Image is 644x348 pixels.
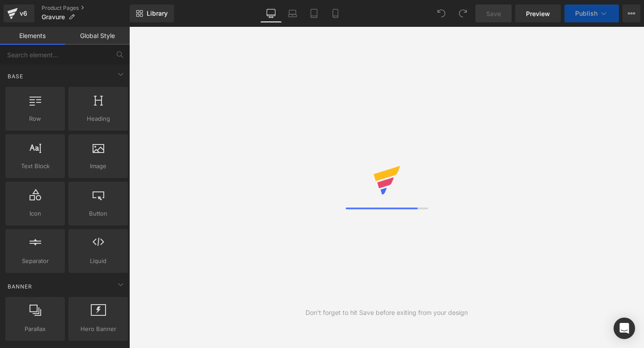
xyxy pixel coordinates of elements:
[623,4,640,22] button: More
[260,4,282,22] a: Desktop
[65,27,130,45] a: Global Style
[147,9,168,17] span: Library
[18,8,29,19] div: v6
[305,308,468,318] div: Don't forget to hit Save before exiting from your design
[42,13,65,21] span: Gravure
[8,324,62,334] span: Parallax
[130,4,174,22] a: New Library
[8,114,62,123] span: Row
[8,256,62,266] span: Separator
[8,209,62,218] span: Icon
[564,4,619,22] button: Publish
[486,9,501,18] span: Save
[71,161,125,171] span: Image
[515,4,561,22] a: Preview
[303,4,325,22] a: Tablet
[4,4,34,22] a: v6
[614,318,635,339] div: Open Intercom Messenger
[71,209,125,218] span: Button
[42,4,130,12] a: Product Pages
[71,256,125,266] span: Liquid
[7,282,33,291] span: Banner
[282,4,303,22] a: Laptop
[454,4,472,22] button: Redo
[71,114,125,123] span: Heading
[325,4,346,22] a: Mobile
[432,4,450,22] button: Undo
[575,10,597,17] span: Publish
[526,9,550,18] span: Preview
[71,324,125,334] span: Hero Banner
[7,72,24,81] span: Base
[8,161,62,171] span: Text Block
